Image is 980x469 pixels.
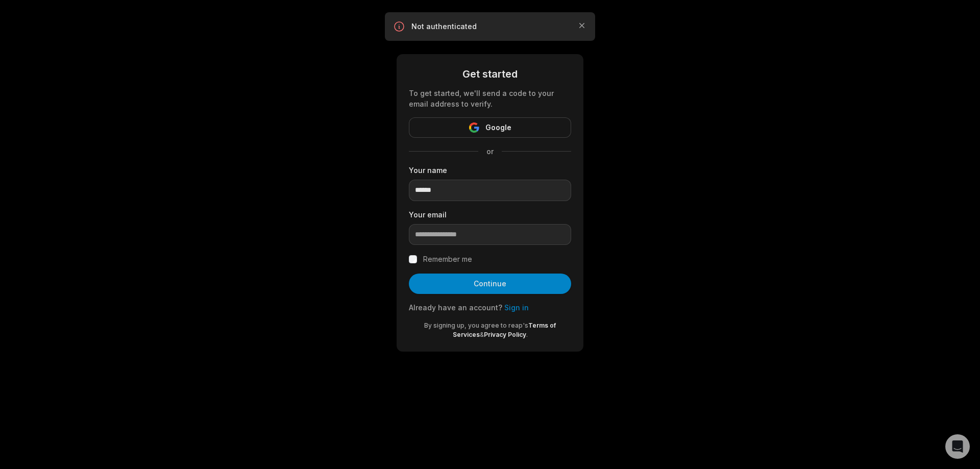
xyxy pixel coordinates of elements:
button: Google [409,117,571,138]
span: By signing up, you agree to reap's [424,322,528,329]
span: Google [485,121,511,134]
label: Your name [409,165,571,176]
div: Open Intercom Messenger [945,434,970,459]
div: Get started [409,66,571,82]
span: . [526,331,528,338]
div: To get started, we'll send a code to your email address to verify. [409,88,571,109]
label: Your email [409,209,571,220]
p: Not authenticated [411,21,569,32]
span: & [480,331,484,338]
a: Sign in [504,303,529,312]
a: Privacy Policy [484,331,526,338]
label: Remember me [423,253,472,265]
span: or [478,146,502,157]
button: Continue [409,274,571,294]
span: Already have an account? [409,303,502,312]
